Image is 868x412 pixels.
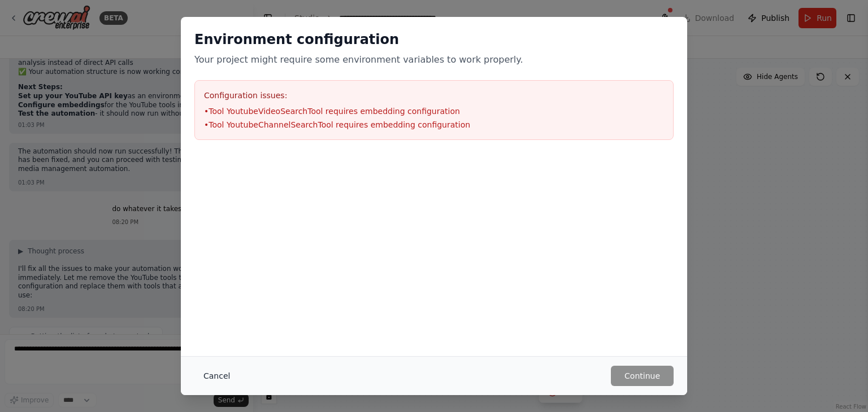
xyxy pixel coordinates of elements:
[194,366,239,386] button: Cancel
[611,366,674,386] button: Continue
[204,90,664,101] h3: Configuration issues:
[194,30,674,49] h2: Environment configuration
[204,119,664,130] li: • Tool YoutubeChannelSearchTool requires embedding configuration
[204,106,664,117] li: • Tool YoutubeVideoSearchTool requires embedding configuration
[194,53,674,67] p: Your project might require some environment variables to work properly.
